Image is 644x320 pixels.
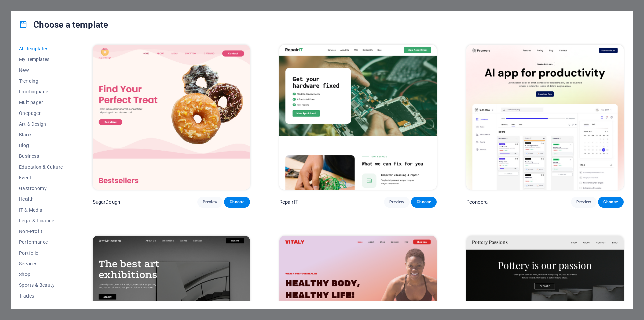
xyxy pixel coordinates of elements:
span: Trending [19,78,63,84]
button: Performance [19,237,63,247]
button: Choose [224,197,250,208]
button: Art & Design [19,119,63,129]
button: Landingpage [19,86,63,97]
span: Preview [203,199,217,205]
button: Health [19,194,63,204]
p: Peoneera [466,199,488,205]
button: Event [19,172,63,183]
button: Portfolio [19,247,63,258]
span: Blog [19,143,63,148]
button: Preview [384,197,410,208]
span: Multipager [19,100,63,105]
button: Onepager [19,108,63,119]
span: IT & Media [19,207,63,213]
span: Business [19,153,63,159]
span: Sports & Beauty [19,282,63,288]
span: My Templates [19,57,63,62]
img: RepairIT [279,45,437,190]
button: Choose [598,197,624,208]
span: Services [19,261,63,266]
span: Non-Profit [19,229,63,234]
span: Portfolio [19,250,63,256]
h4: Choose a template [19,19,108,30]
button: Gastronomy [19,183,63,194]
button: Education & Culture [19,162,63,172]
span: Landingpage [19,89,63,94]
span: Event [19,175,63,180]
button: New [19,65,63,76]
span: Choose [603,199,618,205]
span: Choose [229,199,244,205]
button: Shop [19,269,63,280]
span: Choose [416,199,431,205]
span: All Templates [19,46,63,51]
button: Legal & Finance [19,215,63,226]
span: Gastronomy [19,186,63,191]
span: Blank [19,132,63,137]
span: Trades [19,293,63,299]
img: Peoneera [466,45,624,190]
button: Blank [19,129,63,140]
button: Trades [19,290,63,301]
span: Performance [19,239,63,245]
button: All Templates [19,43,63,54]
button: Blog [19,140,63,151]
button: Trending [19,76,63,86]
button: My Templates [19,54,63,65]
span: Art & Design [19,121,63,127]
span: Onepager [19,110,63,116]
button: IT & Media [19,204,63,215]
button: Preview [197,197,223,208]
p: SugarDough [93,199,120,205]
span: New [19,67,63,73]
button: Non-Profit [19,226,63,237]
button: Sports & Beauty [19,280,63,290]
span: Education & Culture [19,164,63,170]
span: Legal & Finance [19,218,63,223]
p: RepairIT [279,199,298,205]
button: Business [19,151,63,162]
button: Multipager [19,97,63,108]
button: Preview [571,197,596,208]
span: Shop [19,272,63,277]
span: Preview [389,199,404,205]
button: Choose [411,197,436,208]
img: SugarDough [93,45,250,190]
button: Services [19,258,63,269]
span: Preview [576,199,591,205]
span: Health [19,196,63,202]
